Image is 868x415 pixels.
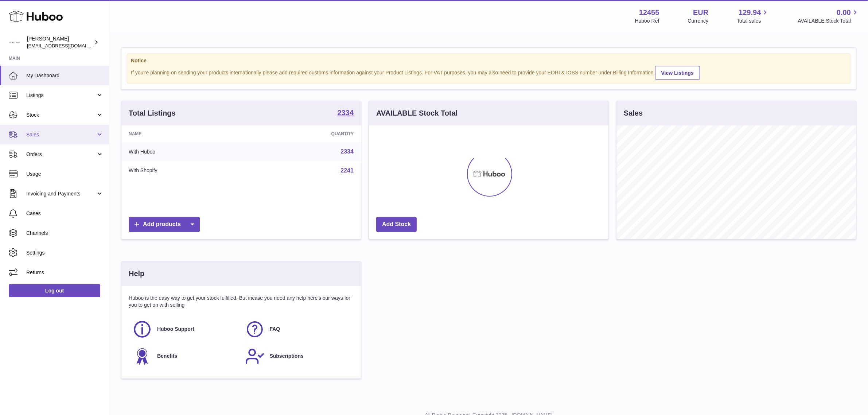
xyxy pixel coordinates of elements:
span: Usage [26,171,104,178]
a: 2334 [338,109,354,118]
strong: Notice [131,57,846,64]
span: AVAILABLE Stock Total [798,18,859,24]
a: Benefits [132,346,238,366]
div: Currency [688,18,709,24]
span: Huboo Support [157,326,194,333]
a: Huboo Support [132,319,238,339]
strong: 2334 [338,109,354,116]
a: 2334 [340,148,354,155]
a: Log out [9,284,100,297]
strong: EUR [693,8,708,18]
div: If you're planning on sending your products internationally please add required customs informati... [131,65,846,80]
td: With Huboo [121,142,250,161]
span: Benefits [157,353,177,360]
span: [EMAIL_ADDRESS][DOMAIN_NAME] [27,43,107,49]
span: Settings [26,249,104,256]
span: Subscriptions [270,353,304,360]
a: Subscriptions [245,346,350,366]
h3: Total Listings [129,108,176,118]
span: Returns [26,269,104,276]
a: 2241 [340,167,354,174]
span: My Dashboard [26,72,104,79]
div: [PERSON_NAME] [27,35,93,49]
span: 129.94 [739,8,761,18]
th: Name [121,125,250,142]
a: Add Stock [376,217,417,232]
a: Add products [129,217,200,232]
a: View Listings [655,66,700,80]
span: Stock [26,112,96,119]
a: FAQ [245,319,350,339]
td: With Shopify [121,161,250,180]
a: 0.00 AVAILABLE Stock Total [798,8,859,24]
span: Listings [26,92,96,99]
span: Invoicing and Payments [26,190,96,197]
p: Huboo is the easy way to get your stock fulfilled. But incase you need any help here's our ways f... [129,295,354,309]
h3: Help [129,269,144,279]
span: Sales [26,131,96,138]
h3: Sales [624,108,643,118]
th: Quantity [250,125,361,142]
strong: 12455 [639,8,659,18]
img: internalAdmin-12455@internal.huboo.com [9,37,20,48]
span: Total sales [737,18,769,24]
h3: AVAILABLE Stock Total [376,108,458,118]
span: Cases [26,210,104,217]
span: 0.00 [837,8,851,18]
span: Channels [26,230,104,237]
span: FAQ [270,326,280,333]
div: Huboo Ref [635,18,659,24]
span: Orders [26,151,96,158]
a: 129.94 Total sales [737,8,769,24]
